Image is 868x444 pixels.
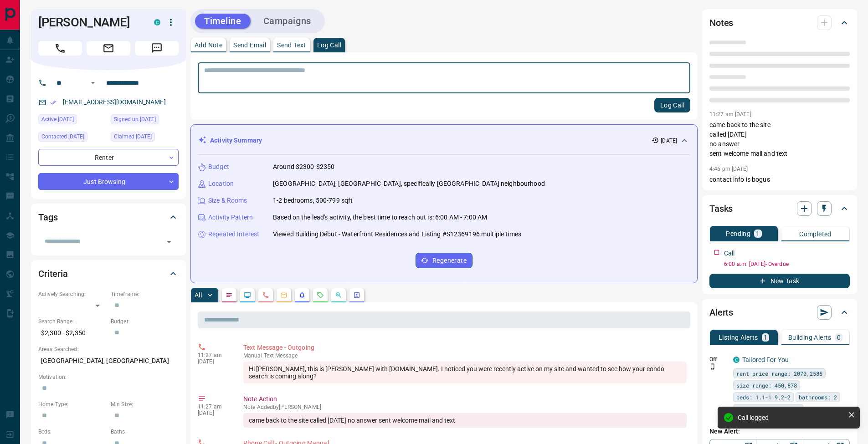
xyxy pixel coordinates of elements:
[135,41,179,56] span: Message
[709,111,751,117] p: 11:27 am [DATE]
[709,166,748,172] p: 4:46 pm [DATE]
[50,99,56,106] svg: Email Verified
[709,120,850,158] p: came back to the site called [DATE] no answer sent welcome mail and text
[154,19,160,26] div: condos.ca
[736,381,797,390] span: size range: 450,878
[277,42,306,48] p: Send Text
[273,230,521,239] p: Viewed Building Début - Waterfront Residences and Listing #S12369196 multiple times
[243,352,262,359] span: manual
[243,352,687,359] p: Text Message
[198,403,230,410] p: 11:27 am
[208,196,247,205] p: Size & Rooms
[244,291,251,299] svg: Lead Browsing Activity
[317,291,324,299] svg: Requests
[335,291,342,299] svg: Opportunities
[736,404,800,413] span: parking spots min: 1
[208,213,253,222] p: Activity Pattern
[38,41,82,56] span: Call
[38,428,106,436] p: Beds:
[87,77,98,88] button: Open
[41,132,84,141] span: Contacted [DATE]
[38,345,179,353] p: Areas Searched:
[210,136,262,145] p: Activity Summary
[114,115,156,124] span: Signed up [DATE]
[799,231,832,237] p: Completed
[733,357,740,363] div: condos.ca
[208,162,229,172] p: Budget
[243,404,687,410] p: Note Added by [PERSON_NAME]
[709,301,850,323] div: Alerts
[837,334,841,341] p: 0
[709,305,733,320] h2: Alerts
[724,260,850,268] p: 6:00 a.m. [DATE] - Overdue
[243,394,687,404] p: Note Action
[111,317,179,326] p: Budget:
[63,98,166,106] a: [EMAIL_ADDRESS][DOMAIN_NAME]
[764,334,767,341] p: 1
[738,414,844,421] div: Call logged
[195,42,222,48] p: Add Note
[38,353,179,368] p: [GEOGRAPHIC_DATA], [GEOGRAPHIC_DATA]
[788,334,832,341] p: Building Alerts
[273,196,353,205] p: 1-2 bedrooms, 500-799 sqft
[709,15,733,30] h2: Notes
[38,266,68,281] h2: Criteria
[736,369,822,378] span: rent price range: 2070,2585
[298,291,306,299] svg: Listing Alerts
[709,175,850,184] p: contact info is bogus
[38,149,179,166] div: Renter
[38,15,140,30] h1: [PERSON_NAME]
[87,41,130,56] span: Email
[38,400,106,408] p: Home Type:
[661,137,677,145] p: [DATE]
[724,249,735,258] p: Call
[111,428,179,436] p: Baths:
[273,179,545,189] p: [GEOGRAPHIC_DATA], [GEOGRAPHIC_DATA], specifically [GEOGRAPHIC_DATA] neighbourhood
[114,132,152,141] span: Claimed [DATE]
[198,352,230,358] p: 11:27 am
[243,343,687,352] p: Text Message - Outgoing
[111,290,179,298] p: Timeframe:
[38,173,179,190] div: Just Browsing
[726,230,750,237] p: Pending
[38,210,57,225] h2: Tags
[654,98,690,112] button: Log Call
[38,206,179,228] div: Tags
[742,356,789,363] a: Tailored For You
[38,373,179,381] p: Motivation:
[416,253,473,268] button: Regenerate
[317,42,341,48] p: Log Call
[38,326,106,341] p: $2,300 - $2,350
[226,291,233,299] svg: Notes
[111,114,179,127] div: Wed Oct 04 2023
[719,334,758,341] p: Listing Alerts
[799,393,837,402] span: bathrooms: 2
[243,362,687,383] div: Hi [PERSON_NAME], this is [PERSON_NAME] with [DOMAIN_NAME]. I noticed you were recently active on...
[38,132,106,144] div: Tue Sep 09 2025
[163,235,175,248] button: Open
[198,132,690,149] div: Activity Summary[DATE]
[262,291,269,299] svg: Calls
[280,291,288,299] svg: Emails
[111,400,179,408] p: Min Size:
[709,363,716,370] svg: Push Notification Only
[709,198,850,219] div: Tasks
[709,12,850,34] div: Notes
[38,290,106,298] p: Actively Searching:
[273,213,487,222] p: Based on the lead's activity, the best time to reach out is: 6:00 AM - 7:00 AM
[195,292,202,298] p: All
[736,393,791,402] span: beds: 1.1-1.9,2-2
[38,317,106,326] p: Search Range:
[38,263,179,285] div: Criteria
[709,201,733,216] h2: Tasks
[208,230,259,239] p: Repeated Interest
[254,14,320,29] button: Campaigns
[41,115,74,124] span: Active [DATE]
[111,132,179,144] div: Thu Oct 05 2023
[756,230,760,237] p: 1
[709,355,728,363] p: Off
[198,410,230,416] p: [DATE]
[208,179,234,189] p: Location
[709,274,850,288] button: New Task
[709,427,850,436] p: New Alert:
